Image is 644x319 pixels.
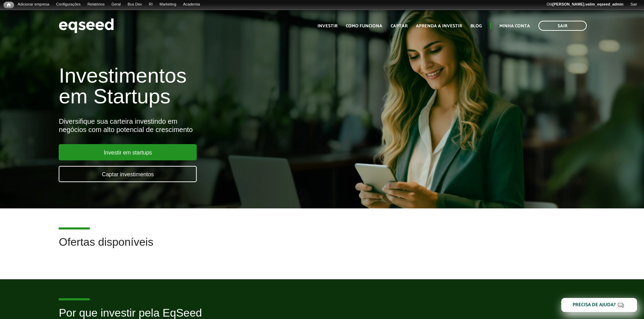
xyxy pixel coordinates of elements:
[538,21,587,31] a: Sair
[59,166,197,182] a: Captar investimentos
[59,144,197,160] a: Investir em startups
[3,2,14,8] a: Início
[391,24,408,28] a: Captar
[14,2,53,7] a: Adicionar empresa
[108,2,124,7] a: Geral
[145,2,156,7] a: RI
[59,236,585,259] h2: Ofertas disponíveis
[499,24,530,28] a: Minha conta
[59,17,114,35] img: EqSeed
[84,2,108,7] a: Relatórios
[7,2,11,7] span: Início
[318,24,338,28] a: Investir
[124,2,146,7] a: Bus Dev
[59,117,370,134] div: Diversifique sua carteira investindo em negócios com alto potencial de crescimento
[59,65,370,107] h1: Investimentos em Startups
[346,24,382,28] a: Como funciona
[553,2,624,6] strong: [PERSON_NAME].valim_eqseed_admin
[416,24,462,28] a: Aprenda a investir
[470,24,482,28] a: Blog
[156,2,179,7] a: Marketing
[543,2,627,7] a: Olá[PERSON_NAME].valim_eqseed_admin
[180,2,204,7] a: Academia
[627,2,641,7] a: Sair
[53,2,84,7] a: Configurações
